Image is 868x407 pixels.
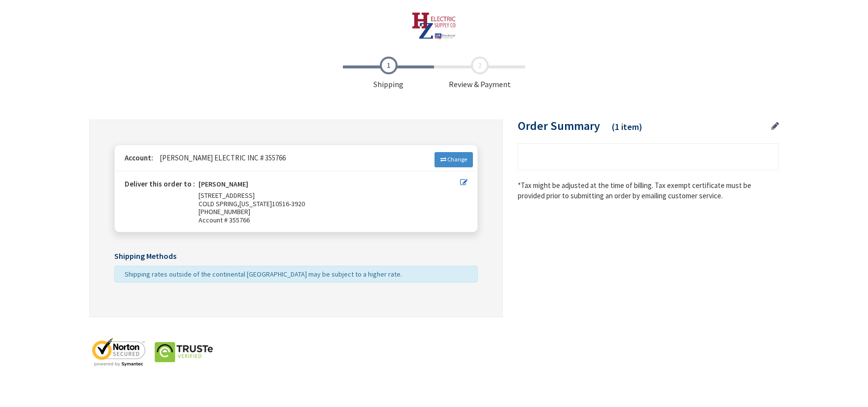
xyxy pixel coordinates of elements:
span: [PHONE_NUMBER] [199,207,250,216]
strong: Deliver this order to : [125,179,195,188]
img: HZ Electric Supply [412,12,457,39]
strong: [PERSON_NAME] [199,180,248,191]
a: Change [434,152,473,167]
: *Tax might be adjusted at the time of billing. Tax exempt certificate must be provided prior to s... [518,180,779,201]
span: [STREET_ADDRESS] [199,191,255,200]
span: [US_STATE] [239,199,272,208]
span: Change [447,156,467,163]
h5: Shipping Methods [114,252,478,261]
span: Shipping [343,57,434,90]
span: Order Summary [518,118,600,133]
img: norton-seal.png [89,337,148,367]
span: [PERSON_NAME] ELECTRIC INC # 355766 [155,153,286,162]
span: 10516-3920 [272,199,305,208]
strong: Account: [125,153,153,162]
img: truste-seal.png [154,337,213,367]
span: Account # 355766 [199,216,460,224]
span: Review & Payment [434,57,525,90]
span: COLD SPRING, [199,199,239,208]
span: Shipping rates outside of the continental [GEOGRAPHIC_DATA] may be subject to a higher rate. [125,270,402,279]
span: (1 item) [612,121,642,132]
